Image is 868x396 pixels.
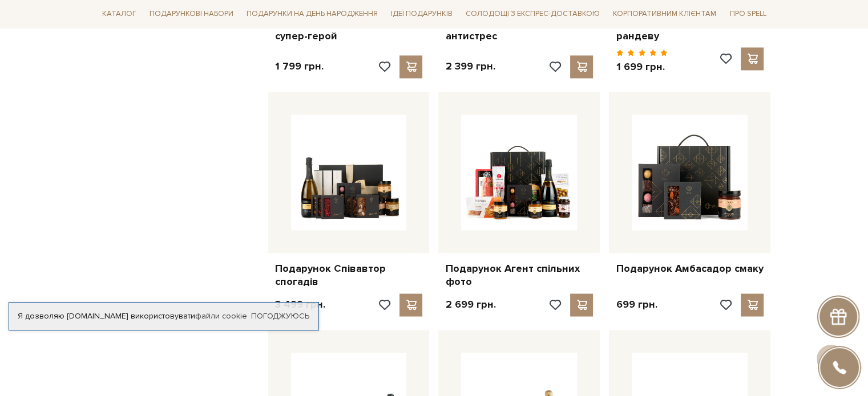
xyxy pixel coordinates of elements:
[251,311,309,321] a: Погоджуюсь
[445,298,495,311] p: 2 699 грн.
[275,60,324,73] p: 1 799 грн.
[195,311,247,321] a: файли cookie
[608,5,721,24] a: Корпоративним клієнтам
[386,6,457,23] span: Ідеї подарунків
[275,262,423,289] a: Подарунок Співавтор спогадів
[242,6,382,23] span: Подарунки на День народження
[616,60,668,74] p: 1 699 грн.
[616,262,764,275] a: Подарунок Амбасадор смаку
[461,5,604,24] a: Солодощі з експрес-доставкою
[9,311,318,321] div: Я дозволяю [DOMAIN_NAME] використовувати
[275,17,423,43] a: Подарунок Корпоративний супер-герой
[445,60,495,73] p: 2 399 грн.
[98,6,141,23] span: Каталог
[616,17,764,43] a: Подарунок Солодке рандеву
[275,298,325,311] p: 3 499 грн.
[145,6,238,23] span: Подарункові набори
[616,298,657,311] p: 699 грн.
[725,6,770,23] span: Про Spell
[445,17,593,43] a: Подарунок Святковий антистрес
[445,262,593,289] a: Подарунок Агент спільних фото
